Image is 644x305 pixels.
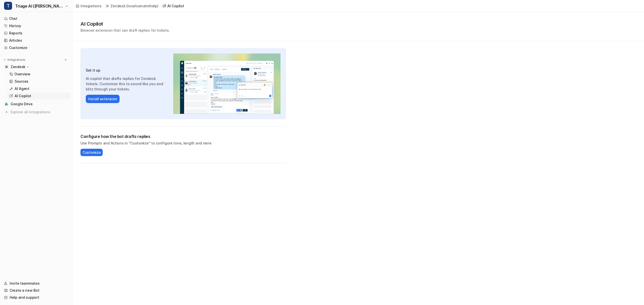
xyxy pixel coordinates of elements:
[110,4,125,9] p: Zendesk
[5,103,8,106] img: Google Drive
[2,294,70,301] a: Help and support
[105,4,158,9] a: Zendesk(localcoinatmhelp)
[75,3,102,9] a: Integrations
[2,22,70,29] a: History
[2,15,70,22] a: Chat
[126,4,158,9] p: ( localcoinatmhelp )
[80,149,103,156] button: Customize
[2,44,70,51] a: Customize
[2,100,70,108] a: Google DriveGoogle Drive
[15,3,64,10] span: Triage AI ([PERSON_NAME])
[15,79,28,84] p: Sources
[167,3,184,9] div: AI Copilot
[3,58,7,62] img: expand menu
[7,71,70,78] a: Overview
[11,101,33,107] span: Google Drive
[160,4,161,8] span: /
[80,20,170,28] h1: AI Copilot
[83,150,101,155] span: Customize
[64,58,67,62] img: menu_add.svg
[7,92,70,99] a: AI Copilot
[14,72,30,77] p: Overview
[11,108,68,116] span: Explore all integrations
[5,65,8,68] img: Zendesk
[80,133,286,139] h2: Configure how the bot drafts replies
[2,280,70,287] a: Invite teammates
[2,57,27,62] button: Integrations
[86,76,168,92] p: AI copilot that drafts replies for Zendesk tickets. Customize this to sound like you and blitz th...
[103,4,104,8] span: /
[15,86,29,91] p: AI Agent
[80,140,286,146] p: Use Prompts and Actions in “Customize” to configure tone, length and more
[15,93,31,98] p: AI Copilot
[86,95,119,103] button: Install extension
[4,110,9,115] img: explore all integrations
[2,287,70,294] a: Create a new Bot
[86,68,168,73] h3: Set it up
[80,3,102,9] div: Integrations
[7,85,70,92] a: AI Agent
[2,109,70,116] a: Explore all integrations
[2,37,70,44] a: Articles
[11,64,25,69] p: Zendesk
[7,78,70,85] a: Sources
[80,28,170,33] p: Browser extension that can draft replies for tickets.
[173,54,280,114] img: Zendesk AI Copilot
[4,2,12,10] span: T
[2,30,70,37] a: Reports
[8,58,25,62] p: Integrations
[162,3,184,9] a: AI Copilot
